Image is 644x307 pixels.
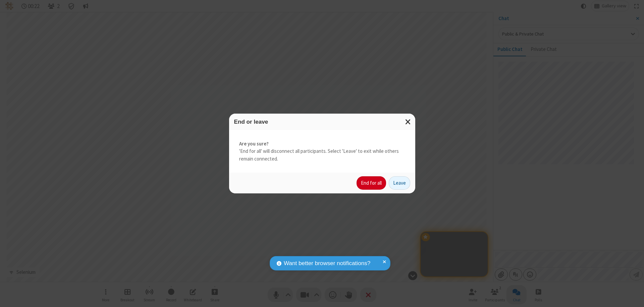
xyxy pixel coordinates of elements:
button: End for all [357,176,386,190]
div: 'End for all' will disconnect all participants. Select 'Leave' to exit while others remain connec... [229,130,415,173]
h3: End or leave [234,119,410,125]
button: Close modal [401,114,415,130]
span: Want better browser notifications? [284,259,370,268]
strong: Are you sure? [239,140,405,148]
button: Leave [389,176,410,190]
